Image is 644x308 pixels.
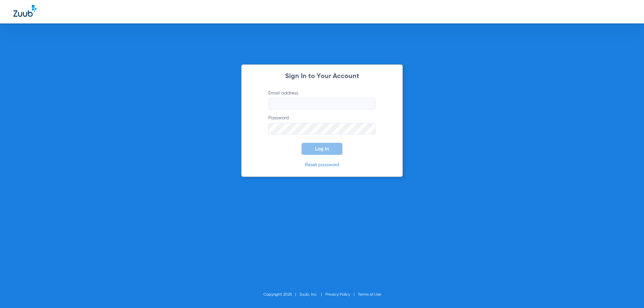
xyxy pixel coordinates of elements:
label: Password [268,115,376,134]
h2: Sign In to Your Account [258,73,386,80]
li: Copyright 2025 [263,291,300,298]
input: Password [268,123,376,134]
a: Terms of Use [358,293,381,297]
input: Email address [268,98,376,110]
span: Log In [315,146,329,151]
button: Log In [302,143,342,155]
a: Reset password [305,163,339,167]
img: Zuub Logo [13,5,37,17]
li: Zuub, Inc. [300,291,325,298]
label: Email address [268,90,376,110]
a: Privacy Policy [325,293,350,297]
